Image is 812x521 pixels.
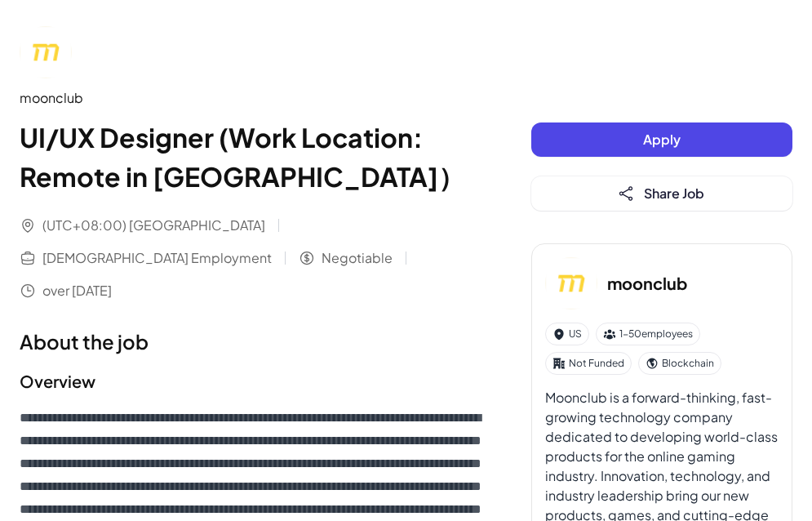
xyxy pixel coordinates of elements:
div: US [545,323,589,345]
span: (UTC+08:00) [GEOGRAPHIC_DATA] [42,216,265,235]
button: Share Job [531,176,792,211]
span: Apply [643,131,681,148]
h1: UI/UX Designer (Work Location: Remote in [GEOGRAPHIC_DATA]） [20,118,499,196]
img: mo [20,26,72,78]
div: Blockchain [638,352,721,375]
div: Not Funded [545,352,632,375]
span: Negotiable [322,248,393,268]
div: 1-50 employees [596,323,700,345]
h1: About the job [20,327,499,356]
img: mo [545,257,597,309]
span: Share Job [644,185,704,202]
span: over [DATE] [42,281,112,301]
span: [DEMOGRAPHIC_DATA] Employment [42,248,272,268]
h3: moonclub [607,271,687,296]
div: moonclub [20,88,499,108]
h2: Overview [20,369,499,394]
button: Apply [531,122,792,157]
